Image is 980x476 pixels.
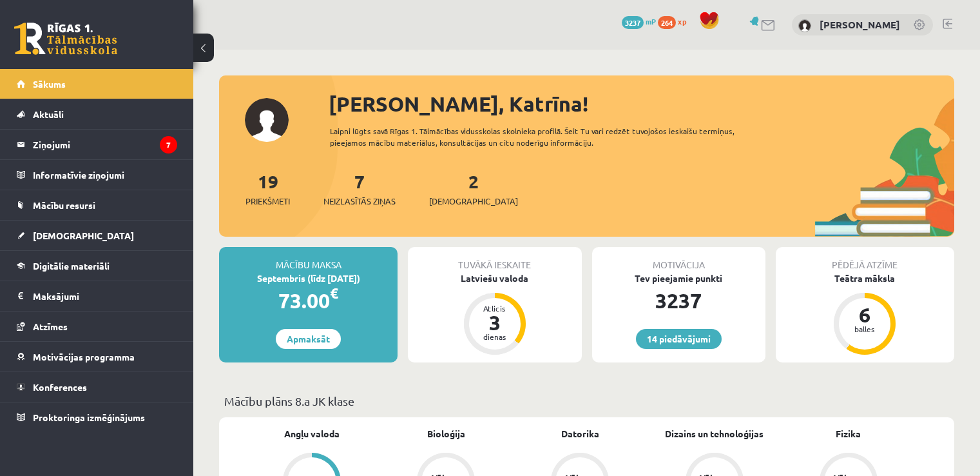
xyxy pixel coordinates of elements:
[678,16,686,26] span: xp
[245,195,290,208] span: Priekšmeti
[33,381,87,393] span: Konferences
[408,247,581,272] div: Tuvākā ieskaite
[17,160,177,190] a: Informatīvie ziņojumi
[592,272,765,285] div: Tev pieejamie punkti
[658,16,693,26] a: 264 xp
[33,230,134,241] span: [DEMOGRAPHIC_DATA]
[658,16,676,29] span: 264
[17,402,177,432] a: Proktoringa izmēģinājums
[592,247,765,272] div: Motivācija
[17,221,177,250] a: [DEMOGRAPHIC_DATA]
[17,281,177,311] a: Maksājumi
[476,333,514,341] div: dienas
[561,427,599,441] a: Datorika
[219,247,398,272] div: Mācību maksa
[33,412,145,423] span: Proktoringa izmēģinājums
[33,130,177,159] legend: Ziņojumi
[646,16,656,26] span: mP
[33,351,135,362] span: Motivācijas programma
[636,329,722,349] a: 14 piedāvājumi
[33,108,64,120] span: Aktuāli
[245,170,290,208] a: 19Priekšmeti
[33,160,177,190] legend: Informatīvie ziņojumi
[665,427,764,441] a: Dizains un tehnoloģijas
[33,78,66,90] span: Sākums
[330,125,771,148] div: Laipni lūgts savā Rīgas 1. Tālmācības vidusskolas skolnieka profilā. Šeit Tu vari redzēt tuvojošo...
[219,285,398,316] div: 73.00
[323,195,396,208] span: Neizlasītās ziņas
[776,272,954,285] div: Teātra māksla
[476,304,514,312] div: Atlicis
[224,392,949,410] p: Mācību plāns 8.a JK klase
[17,69,177,99] a: Sākums
[622,16,644,29] span: 3237
[820,18,900,31] a: [PERSON_NAME]
[33,321,68,332] span: Atzīmes
[622,16,656,26] a: 3237 mP
[427,427,465,441] a: Bioloģija
[219,272,398,285] div: Septembris (līdz [DATE])
[17,190,177,220] a: Mācību resursi
[17,372,177,402] a: Konferences
[329,88,954,119] div: [PERSON_NAME], Katrīna!
[476,312,514,333] div: 3
[836,427,861,441] a: Fizika
[17,251,177,281] a: Digitālie materiāli
[429,170,518,208] a: 2[DEMOGRAPHIC_DATA]
[17,130,177,159] a: Ziņojumi7
[776,272,954,357] a: Teātra māksla 6 balles
[330,284,338,302] span: €
[323,170,396,208] a: 7Neizlasītās ziņas
[14,23,117,55] a: Rīgas 1. Tālmācības vidusskola
[33,281,177,311] legend: Maksājumi
[408,272,581,357] a: Latviešu valoda Atlicis 3 dienas
[408,272,581,285] div: Latviešu valoda
[798,19,811,32] img: Katrīna Ullas
[17,342,177,372] a: Motivācijas programma
[160,136,177,154] i: 7
[845,325,884,333] div: balles
[33,260,110,272] span: Digitālie materiāli
[845,304,884,325] div: 6
[592,285,765,316] div: 3237
[17,312,177,341] a: Atzīmes
[776,247,954,272] div: Pēdējā atzīme
[276,329,341,349] a: Apmaksāt
[284,427,340,441] a: Angļu valoda
[33,199,95,211] span: Mācību resursi
[17,99,177,129] a: Aktuāli
[429,195,518,208] span: [DEMOGRAPHIC_DATA]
